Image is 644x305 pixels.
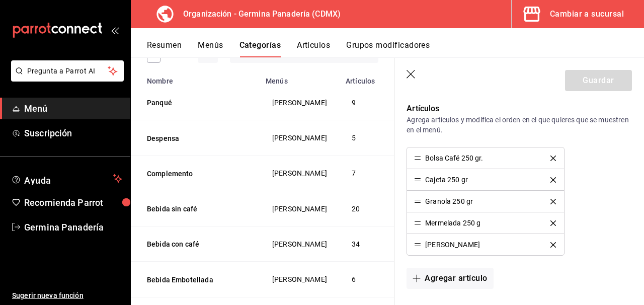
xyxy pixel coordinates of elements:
button: open_drawer_menu [111,26,119,34]
button: Resumen [147,40,182,57]
button: actions [393,169,403,179]
button: Despensa [147,133,248,143]
button: Agregar artículo [407,268,493,289]
div: Cajeta 250 gr [425,176,468,183]
div: Mermelada 250 g [425,219,480,226]
button: Pregunta a Parrot AI [11,60,124,82]
button: actions [393,98,403,108]
div: Granola 250 gr [425,198,473,205]
button: Categorías [239,40,281,57]
span: [PERSON_NAME] [272,276,327,283]
button: Grupos modificadores [346,40,430,57]
button: Artículos [297,40,330,57]
td: 7 [340,156,381,191]
p: Agrega artículos y modifica el orden en el que quieres que se muestren en el menú. [407,115,632,135]
div: Bolsa Café 250 gr. [425,155,483,162]
div: [PERSON_NAME] [425,241,480,248]
span: [PERSON_NAME] [272,205,327,212]
td: 9 [340,85,381,120]
span: [PERSON_NAME] [272,170,327,177]
button: actions [393,239,403,249]
th: Menús [260,71,340,85]
button: actions [393,275,403,285]
td: 20 [340,191,381,226]
a: Pregunta a Parrot AI [7,73,124,84]
div: Cambiar a sucursal [550,7,624,21]
td: 34 [340,226,381,262]
button: Bebida con café [147,239,248,249]
button: Panqué [147,98,248,108]
span: Pregunta a Parrot AI [27,66,108,77]
button: Bebida sin café [147,204,248,214]
span: Germina Panadería [24,220,122,234]
button: delete [543,177,563,183]
span: [PERSON_NAME] [272,241,327,248]
div: navigation tabs [147,40,644,57]
span: Menú [24,102,122,115]
h3: Organización - Germina Panadería (CDMX) [175,8,341,20]
button: Menús [198,40,223,57]
button: Complemento [147,169,248,179]
th: Nombre [131,71,260,85]
button: actions [393,204,403,214]
span: Suscripción [24,126,122,140]
span: Ayuda [24,173,109,185]
span: Recomienda Parrot [24,196,122,209]
button: delete [543,220,563,226]
td: 5 [340,120,381,156]
button: delete [543,199,563,204]
span: [PERSON_NAME] [272,134,327,141]
p: Artículos [407,103,632,115]
td: 6 [340,262,381,297]
button: Bebida Embotellada [147,275,248,285]
span: [PERSON_NAME] [272,99,327,106]
button: delete [543,242,563,248]
th: Artículos [340,71,381,85]
button: actions [393,133,403,143]
button: delete [543,156,563,161]
span: Sugerir nueva función [12,290,122,301]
